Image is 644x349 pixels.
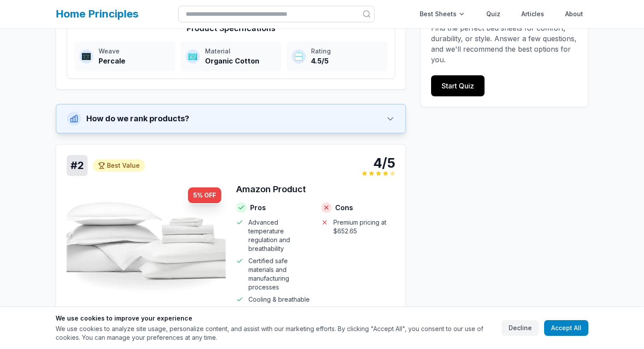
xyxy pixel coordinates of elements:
h3: Amazon Product [236,183,395,195]
a: Quiz [481,5,506,23]
h4: Product Specifications [74,22,388,35]
div: Percale [99,56,170,66]
h3: We use cookies to improve your experience [56,314,495,323]
div: Rating [311,47,382,56]
img: Amazon Product - Organic Cotton product image [67,183,226,295]
div: Organic Cotton [205,56,276,66]
img: Weave [82,52,91,61]
span: Premium pricing at $652.65 [333,218,396,236]
span: Best Value [107,161,140,170]
img: Material [188,52,197,61]
div: 4.5/5 [311,56,382,66]
div: 4/5 [362,155,395,171]
button: Decline [502,320,539,336]
a: Articles [516,5,549,23]
h4: Pros [236,202,311,213]
div: # 2 [67,155,88,176]
span: Cooling & breathable [248,295,310,304]
button: Accept All [544,320,588,336]
div: 5 % OFF [187,187,222,204]
a: Home Principles [56,7,138,20]
a: Start Quiz [431,75,485,96]
span: Certified safe materials and manufacturing processes [248,257,311,292]
a: About [560,5,588,23]
div: Weave [99,47,170,56]
span: Advanced temperature regulation and breathability [248,218,311,253]
div: Best Sheets [414,5,471,23]
div: Material [205,47,276,56]
h4: Cons [321,202,396,213]
span: How do we rank products? [86,113,189,125]
button: How do we rank products? [57,105,405,133]
p: Find the perfect bed sheets for comfort, durability, or style. Answer a few questions, and we'll ... [431,23,577,65]
p: We use cookies to analyze site usage, personalize content, and assist with our marketing efforts.... [56,324,495,342]
img: Rating [294,52,303,61]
